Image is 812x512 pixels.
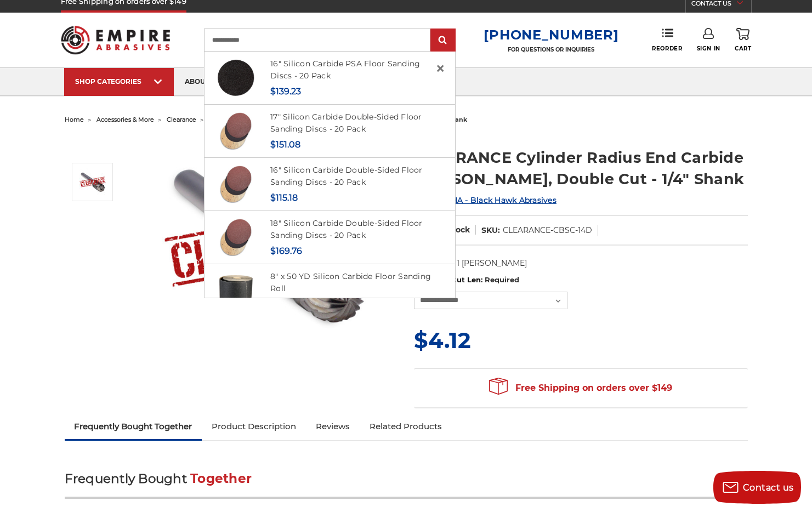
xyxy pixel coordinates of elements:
[217,112,254,150] img: Silicon Carbide 17" Double-Sided Floor Sanding Discs
[414,147,748,190] h1: CLEARANCE Cylinder Radius End Carbide [PERSON_NAME], Double Cut - 1/4" Shank
[65,471,187,486] span: Frequently Bought
[174,68,231,96] a: about us
[270,139,300,150] span: $151.08
[270,112,422,134] a: 17" Silicon Carbide Double-Sided Floor Sanding Discs - 20 Pack
[360,414,452,439] a: Related Products
[432,30,454,52] input: Submit
[217,272,254,309] img: Silicon Carbide 8" x 50 YD Floor Sanding Roll
[79,168,106,196] img: CLEARANCE Cylinder Radius End Carbide Burr, Double Cut - 1/4" Shank
[158,135,378,355] img: CLEARANCE Cylinder Radius End Carbide Burr, Double Cut - 1/4" Shank
[190,471,252,486] span: Together
[735,28,751,52] a: Cart
[697,45,720,52] span: Sign In
[65,414,202,439] a: Frequently Bought Together
[270,218,423,241] a: 18" Silicon Carbide Double-Sided Floor Sanding Discs - 20 Pack
[503,225,592,236] dd: CLEARANCE-CBSC-14D
[652,28,682,52] a: Reorder
[202,414,306,439] a: Product Description
[431,60,449,77] a: Close
[270,192,298,203] span: $115.18
[414,275,748,286] label: Cut Dia x Cut Len:
[96,116,154,123] a: accessories & more
[435,58,445,79] span: ×
[217,59,254,96] img: Silicon Carbide 16" PSA Floor Sanding Disc
[652,45,682,52] span: Reorder
[484,46,618,53] p: FOR QUESTIONS OR INQUIRIES
[437,225,470,235] span: In Stock
[65,116,84,123] a: home
[61,19,171,61] img: Empire Abrasives
[489,377,672,399] span: Free Shipping on orders over $149
[209,116,467,123] span: clearance cylinder radius end carbide [PERSON_NAME], double cut - 1/4" shank
[414,327,471,354] span: $4.12
[445,195,557,205] a: BHA - Black Hawk Abrasives
[270,246,302,256] span: $169.76
[270,59,420,81] a: 16" Silicon Carbide PSA Floor Sanding Discs - 20 Pack
[270,165,423,187] a: 16" Silicon Carbide Double-Sided Floor Sanding Discs - 20 Pack
[306,414,360,439] a: Reviews
[217,219,254,256] img: Silicon Carbide 18" Double-Sided Floor Sanding Discs
[167,116,196,123] a: clearance
[457,258,527,269] dd: 1 [PERSON_NAME]
[270,86,301,96] span: $139.23
[485,275,519,284] small: Required
[713,471,801,504] button: Contact us
[484,27,618,43] a: [PHONE_NUMBER]
[743,482,794,493] span: Contact us
[217,166,254,203] img: Silicon Carbide 16" Double-Sided Floor Sanding Discs
[735,45,751,52] span: Cart
[481,225,500,236] dt: SKU:
[270,271,431,294] a: 8" x 50 YD Silicon Carbide Floor Sanding Roll
[75,77,163,86] div: SHOP CATEGORIES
